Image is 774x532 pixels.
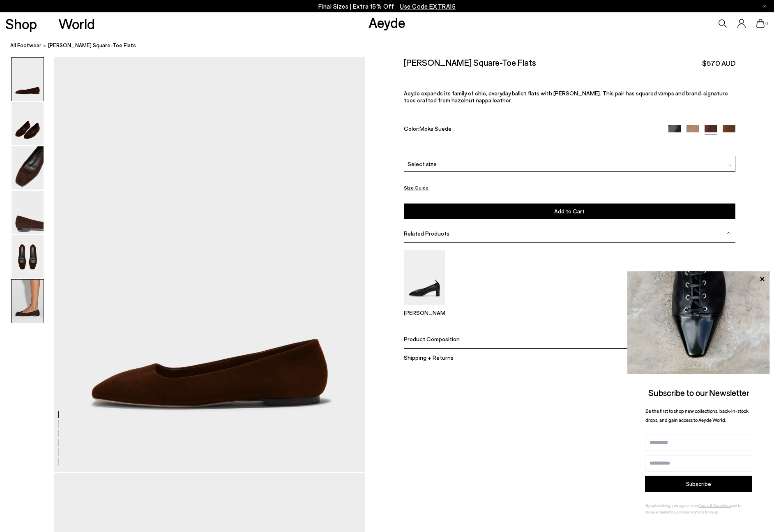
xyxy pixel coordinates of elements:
[318,1,456,12] p: Final Sizes | Extra 15% Off
[58,16,95,31] a: World
[765,21,769,26] span: 0
[627,271,770,374] img: ca3f721fb6ff708a270709c41d776025.jpg
[727,231,731,235] img: svg%3E
[369,14,405,31] a: Aeyde
[400,2,456,10] span: Navigate to /collections/ss25-final-sizes
[648,387,749,398] span: Subscribe to our Newsletter
[12,58,44,101] img: Ida Suede Square-Toe Flats - Image 1
[10,41,41,50] a: All Footwear
[404,90,735,104] p: Aeyde expands its family of chic, everyday ballet flats with [PERSON_NAME]. This pair has squared...
[404,299,445,316] a: Narissa Ruched Pumps [PERSON_NAME]
[702,58,735,68] span: $570 AUD
[404,230,449,237] span: Related Products
[404,125,658,134] div: Color:
[12,191,44,234] img: Ida Suede Square-Toe Flats - Image 4
[12,146,44,190] img: Ida Suede Square-Toe Flats - Image 3
[404,309,445,316] p: [PERSON_NAME]
[5,16,37,31] a: Shop
[48,41,136,50] span: [PERSON_NAME] Square-Toe Flats
[12,102,44,145] img: Ida Suede Square-Toe Flats - Image 2
[408,160,437,168] span: Select size
[404,354,454,361] span: Shipping + Returns
[645,503,699,508] span: By subscribing, you agree to our
[12,235,44,278] img: Ida Suede Square-Toe Flats - Image 5
[404,57,536,67] h2: [PERSON_NAME] Square-Toe Flats
[699,503,731,508] a: Terms & Conditions
[645,476,752,492] button: Subscribe
[645,408,749,423] span: Be the first to shop new collections, back-in-stock drops, and gain access to Aeyde World.
[554,208,585,215] span: Add to Cart
[404,183,428,193] button: Size Guide
[728,163,732,167] img: svg%3E
[404,204,735,219] button: Add to Cart
[419,125,451,132] span: Moka Suede
[404,335,460,342] span: Product Composition
[10,35,774,57] nav: breadcrumb
[404,250,445,305] img: Narissa Ruched Pumps
[756,19,765,28] a: 0
[12,280,44,323] img: Ida Suede Square-Toe Flats - Image 6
